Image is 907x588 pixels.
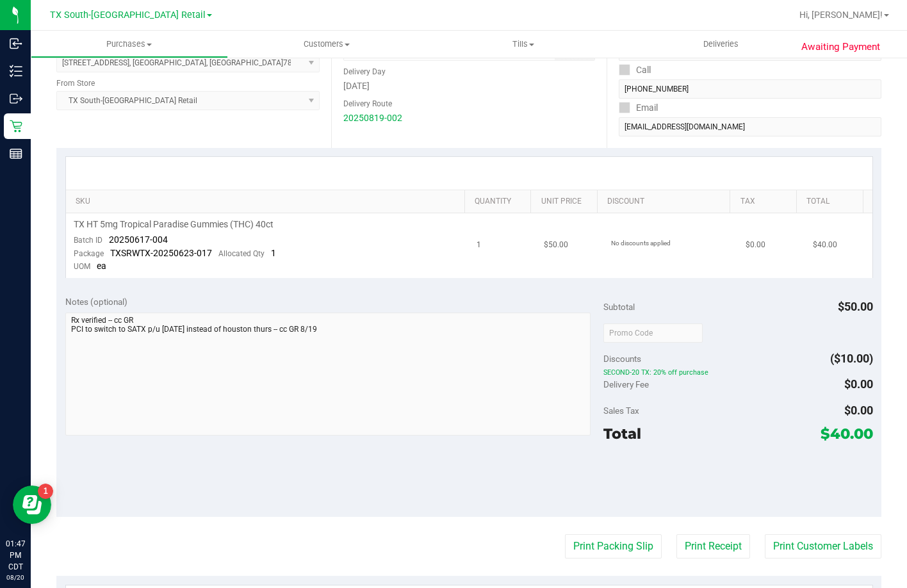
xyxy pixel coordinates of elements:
[607,197,725,207] a: Discount
[676,534,750,559] button: Print Receipt
[475,197,526,207] a: Quantity
[603,368,872,377] span: SECOND-20 TX: 20% off purchase
[426,38,622,50] span: Tills
[31,38,227,50] span: Purchases
[838,300,873,313] span: $50.00
[611,240,671,247] span: No discounts applied
[65,297,127,307] span: Notes (optional)
[622,31,819,58] a: Deliveries
[603,347,641,370] span: Discounts
[619,61,651,79] label: Call
[10,147,22,160] inline-svg: Reports
[740,197,792,207] a: Tax
[619,79,881,99] input: Format: (999) 999-9999
[425,31,623,58] a: Tills
[97,261,106,271] span: ea
[110,248,212,258] span: TXSRWTX-20250623-017
[746,239,765,251] span: $0.00
[830,352,873,365] span: ($10.00)
[56,78,95,89] label: From Store
[813,239,837,251] span: $40.00
[74,249,104,258] span: Package
[806,197,858,207] a: Total
[541,197,592,207] a: Unit Price
[74,218,274,231] span: TX HT 5mg Tropical Paradise Gummies (THC) 40ct
[544,239,568,251] span: $50.00
[343,79,594,93] div: [DATE]
[619,99,658,117] label: Email
[10,120,22,133] inline-svg: Retail
[844,377,873,391] span: $0.00
[50,10,206,20] span: TX South-[GEOGRAPHIC_DATA] Retail
[343,66,386,78] label: Delivery Day
[228,31,425,58] a: Customers
[271,248,276,258] span: 1
[686,38,756,50] span: Deliveries
[765,534,881,559] button: Print Customer Labels
[565,534,662,559] button: Print Packing Slip
[76,197,459,207] a: SKU
[218,249,265,258] span: Allocated Qty
[603,405,639,416] span: Sales Tax
[38,484,53,499] iframe: Resource center unread badge
[10,65,22,78] inline-svg: Inventory
[74,236,102,245] span: Batch ID
[109,234,168,245] span: 20250617-004
[6,573,25,582] p: 08/20
[477,239,481,251] span: 1
[343,98,392,110] label: Delivery Route
[10,37,22,50] inline-svg: Inbound
[10,92,22,105] inline-svg: Outbound
[31,31,228,58] a: Purchases
[821,425,873,443] span: $40.00
[6,538,25,573] p: 01:47 PM CDT
[844,404,873,417] span: $0.00
[343,113,402,123] a: 20250819-002
[603,302,635,312] span: Subtotal
[229,38,425,50] span: Customers
[74,262,90,271] span: UOM
[801,40,880,54] span: Awaiting Payment
[603,425,641,443] span: Total
[799,10,883,20] span: Hi, [PERSON_NAME]!
[603,379,649,389] span: Delivery Fee
[13,486,51,524] iframe: Resource center
[603,323,703,343] input: Promo Code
